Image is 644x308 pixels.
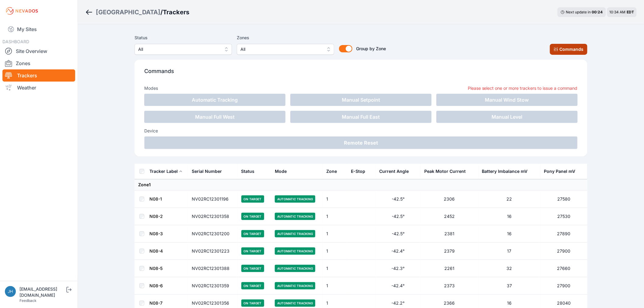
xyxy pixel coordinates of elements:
a: Trackers [2,69,75,82]
span: Automatic Tracking [275,230,315,237]
td: Zone 1 [135,179,587,191]
a: N08-6 [149,283,163,288]
td: 32 [478,260,541,277]
button: Mode [275,164,292,179]
td: 27900 [541,243,587,260]
button: Remote Reset [144,136,578,149]
div: Zone [326,168,337,174]
div: Battery Imbalance mV [482,168,528,174]
p: Commands [144,67,578,80]
a: N08-1 [149,196,162,201]
span: EDT [627,10,634,14]
img: Nevados [5,6,39,16]
button: Battery Imbalance mV [482,164,533,179]
span: / [160,8,163,16]
div: Current Angle [380,168,409,174]
span: Automatic Tracking [275,299,315,307]
span: On Target [241,230,264,237]
a: N08-3 [149,231,163,236]
label: Zones [237,34,334,41]
td: 17 [478,243,541,260]
label: Status [135,34,232,41]
span: On Target [241,213,264,220]
button: Tracker Label [149,164,183,179]
a: Zones [2,57,75,69]
img: jhaberkorn@invenergy.com [5,286,16,297]
td: 1 [323,243,347,260]
a: Feedback [19,298,37,303]
div: Tracker Label [149,168,178,174]
span: On Target [241,195,264,203]
button: Current Angle [380,164,414,179]
button: Manual Full East [290,111,432,123]
td: NV02RC12301223 [188,243,238,260]
button: Zone [326,164,342,179]
span: Automatic Tracking [275,213,315,220]
button: Automatic Tracking [144,94,285,106]
div: Pony Panel mV [544,168,576,174]
td: 1 [323,191,347,208]
td: 27660 [541,260,587,277]
button: Status [241,164,260,179]
td: -42.4° [376,277,421,295]
td: 22 [478,191,541,208]
td: 1 [323,208,347,225]
td: 2261 [421,260,478,277]
span: On Target [241,282,264,289]
button: All [135,44,232,55]
p: Please select one or more trackers to issue a command [468,85,578,91]
div: Serial Number [192,168,222,174]
td: NV02RC12301358 [188,208,238,225]
span: Automatic Tracking [275,265,315,272]
td: 2452 [421,208,478,225]
td: -42.3° [376,260,421,277]
td: 27900 [541,277,587,295]
div: Peak Motor Current [424,168,466,174]
button: All [237,44,334,55]
a: My Sites [2,22,75,37]
nav: Breadcrumb [85,4,189,20]
button: Pony Panel mV [544,164,580,179]
button: Serial Number [192,164,227,179]
td: -42.5° [376,208,421,225]
span: On Target [241,299,264,307]
td: 2373 [421,277,478,295]
button: Manual Full West [144,111,285,123]
button: Manual Setpoint [290,94,432,106]
span: All [240,46,322,53]
span: 10:34 AM [610,10,626,14]
button: Manual Level [436,111,578,123]
div: 00 : 24 [592,10,603,15]
td: NV02RC12301388 [188,260,238,277]
a: N08-2 [149,214,163,219]
button: Commands [550,44,587,55]
div: Status [241,168,255,174]
span: On Target [241,265,264,272]
td: 1 [323,225,347,243]
td: NV02RC12301200 [188,225,238,243]
span: All [138,46,220,53]
a: N08-4 [149,248,163,254]
a: Site Overview [2,45,75,57]
td: 2379 [421,243,478,260]
span: Group by Zone [356,46,386,51]
span: Automatic Tracking [275,282,315,289]
td: 37 [478,277,541,295]
a: [GEOGRAPHIC_DATA] [96,8,160,16]
td: 16 [478,208,541,225]
td: -42.4° [376,243,421,260]
td: 27580 [541,191,587,208]
div: E-Stop [351,168,365,174]
h3: Modes [144,85,158,91]
td: NV02RC12301196 [188,191,238,208]
a: N08-5 [149,266,163,271]
span: Automatic Tracking [275,247,315,255]
td: -42.5° [376,191,421,208]
span: Next update in [566,10,591,14]
td: 1 [323,277,347,295]
button: E-Stop [351,164,370,179]
span: DASHBOARD [2,39,29,44]
span: On Target [241,247,264,255]
div: [EMAIL_ADDRESS][DOMAIN_NAME] [19,286,65,298]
